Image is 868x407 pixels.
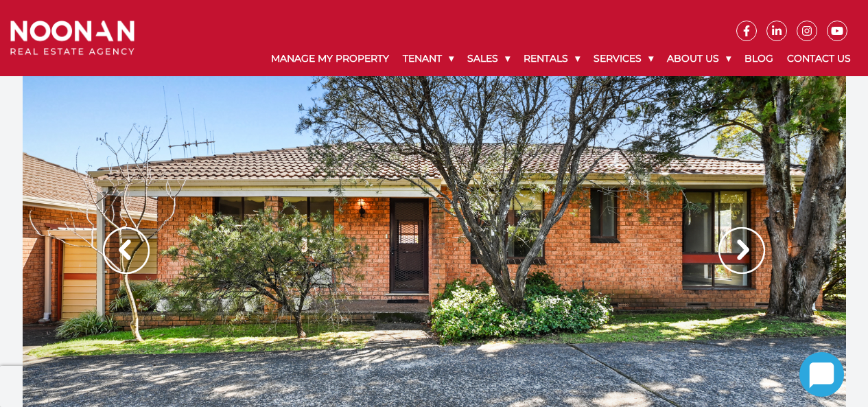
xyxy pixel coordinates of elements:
[264,41,396,76] a: Manage My Property
[660,41,738,76] a: About Us
[103,227,150,274] img: Arrow slider
[460,41,517,76] a: Sales
[10,21,134,55] img: Noonan Real Estate Agency
[396,41,460,76] a: Tenant
[738,41,780,76] a: Blog
[517,41,587,76] a: Rentals
[587,41,660,76] a: Services
[718,227,765,274] img: Arrow slider
[780,41,858,76] a: Contact Us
